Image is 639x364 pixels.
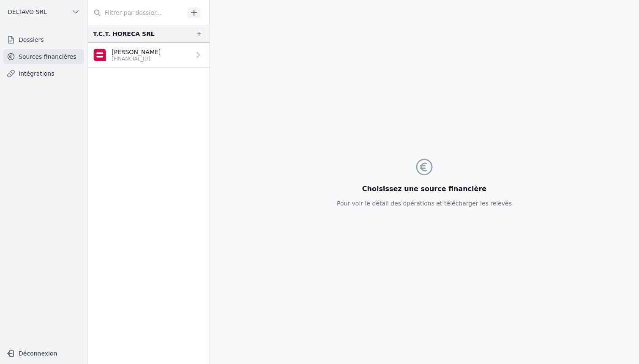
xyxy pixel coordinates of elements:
a: Intégrations [3,66,84,81]
a: Dossiers [3,32,84,47]
button: Déconnexion [3,347,84,360]
p: [FINANCIAL_ID] [112,55,161,62]
p: Pour voir le détail des opérations et télécharger les relevés [337,199,512,208]
a: Sources financières [3,49,84,64]
span: DELTAVO SRL [8,8,47,16]
input: Filtrer par dossier... [88,5,184,20]
img: belfius-1.png [93,48,106,62]
h3: Choisissez une source financière [337,184,512,194]
a: [PERSON_NAME] [FINANCIAL_ID] [88,43,209,68]
button: DELTAVO SRL [3,5,84,19]
p: [PERSON_NAME] [112,48,161,56]
div: T.C.T. HORECA SRL [93,29,155,39]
